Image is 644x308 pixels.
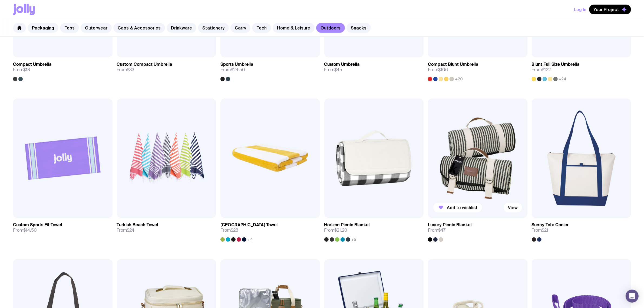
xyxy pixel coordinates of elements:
span: $122 [542,67,551,73]
span: From [13,67,30,73]
span: $24.50 [231,67,245,73]
span: From [532,67,551,73]
span: +20 [455,77,463,81]
span: $45 [335,67,342,73]
span: +5 [351,237,356,242]
span: From [117,67,134,73]
span: From [428,228,445,233]
span: $21.20 [335,227,348,233]
h3: Horizon Picnic Blanket [324,222,370,228]
h3: Custom Compact Umbrella [117,62,172,67]
h3: Custom Umbrella [324,62,360,67]
a: Sports UmbrellaFrom$24.50 [220,57,320,81]
h3: Custom Sports Fit Towel [13,222,62,228]
span: From [117,228,135,233]
span: From [428,67,448,73]
span: Your Project [593,7,619,12]
span: Add to wishlist [447,205,478,210]
a: Drinkware [167,23,196,33]
a: Compact Blunt UmbrellaFrom$106+20 [428,57,527,81]
a: Horizon Picnic BlanketFrom$21.20+5 [324,218,424,242]
h3: Compact Blunt Umbrella [428,62,478,67]
a: Stationery [198,23,229,33]
a: View [504,203,522,212]
span: From [324,228,348,233]
span: $14.50 [23,227,37,233]
span: $106 [438,67,448,73]
h3: Luxury Picnic Blanket [428,222,472,228]
h3: Compact Umbrella [13,62,51,67]
a: Luxury Picnic BlanketFrom$47 [428,218,527,242]
h3: Sports Umbrella [220,62,253,67]
a: Compact UmbrellaFrom$18 [13,57,113,81]
div: Open Intercom Messenger [626,290,639,303]
a: Carry [230,23,250,33]
a: Packaging [28,23,58,33]
span: $18 [23,67,30,73]
a: Home & Leisure [273,23,315,33]
a: Snacks [346,23,371,33]
span: $33 [127,67,134,73]
a: Blunt Full Size UmbrellaFrom$122+24 [532,57,631,81]
h3: Blunt Full Size Umbrella [532,62,580,67]
span: +24 [559,77,567,81]
span: $24 [127,227,135,233]
h3: Turkish Beach Towel [117,222,158,228]
a: Sunny Tote CoolerFrom$21 [532,218,631,242]
a: Outerwear [81,23,112,33]
span: From [220,67,245,73]
span: $28 [231,227,238,233]
span: From [220,228,238,233]
a: Custom Sports Fit TowelFrom$14.50 [13,218,113,237]
span: +4 [247,237,253,242]
span: From [532,228,549,233]
button: Add to wishlist [433,203,482,212]
a: Outdoors [316,23,345,33]
span: From [13,228,37,233]
a: Tech [252,23,271,33]
h3: [GEOGRAPHIC_DATA] Towel [220,222,278,228]
a: Caps & Accessories [113,23,165,33]
h3: Sunny Tote Cooler [532,222,569,228]
a: Tops [60,23,79,33]
a: Custom Compact UmbrellaFrom$33 [117,57,216,77]
button: Log In [574,5,586,14]
button: Your Project [589,5,631,14]
span: From [324,67,342,73]
a: Custom UmbrellaFrom$45 [324,57,424,77]
a: [GEOGRAPHIC_DATA] TowelFrom$28+4 [220,218,320,242]
span: $21 [542,227,549,233]
a: Turkish Beach TowelFrom$24 [117,218,216,237]
span: $47 [438,227,445,233]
